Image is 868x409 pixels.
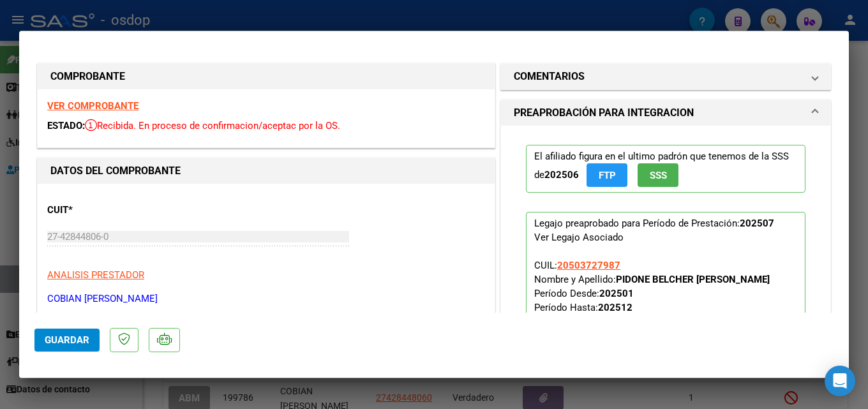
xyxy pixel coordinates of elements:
[825,366,855,396] div: Open Intercom Messenger
[47,269,144,281] span: ANALISIS PRESTADOR
[544,169,579,181] strong: 202506
[616,274,770,285] strong: PIDONE BELCHER [PERSON_NAME]
[599,288,634,299] strong: 202501
[534,260,791,355] span: CUIL: Nombre y Apellido: Período Desde: Período Hasta: Admite Dependencia:
[599,170,616,181] span: FTP
[514,105,694,121] h1: PREAPROBACIÓN PARA INTEGRACION
[534,230,624,244] div: Ver Legajo Asociado
[45,334,89,346] span: Guardar
[47,100,138,112] a: VER COMPROBANTE
[740,218,774,229] strong: 202507
[501,100,830,126] mat-expansion-panel-header: PREAPROBACIÓN PARA INTEGRACION
[47,292,485,306] p: COBIAN [PERSON_NAME]
[47,203,179,218] p: CUIT
[50,70,125,82] strong: COMPROBANTE
[34,329,100,352] button: Guardar
[47,120,85,131] span: ESTADO:
[650,170,667,181] span: SSS
[638,163,678,187] button: SSS
[501,64,830,89] mat-expansion-panel-header: COMENTARIOS
[514,69,585,84] h1: COMENTARIOS
[50,165,181,177] strong: DATOS DEL COMPROBANTE
[557,260,620,271] span: 20503727987
[526,145,805,193] p: El afiliado figura en el ultimo padrón que tenemos de la SSS de
[587,163,627,187] button: FTP
[526,212,805,396] p: Legajo preaprobado para Período de Prestación:
[85,120,340,131] span: Recibida. En proceso de confirmacion/aceptac por la OS.
[598,302,632,313] strong: 202512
